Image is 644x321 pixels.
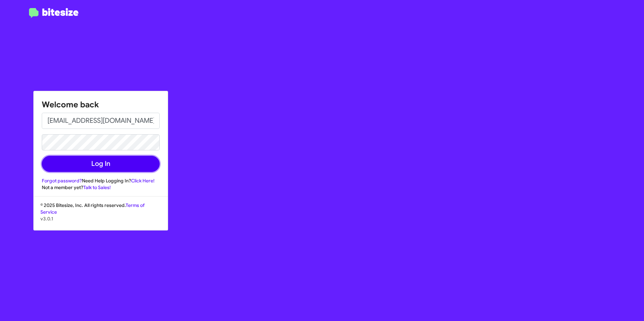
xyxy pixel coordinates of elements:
div: Need Help Logging In? [42,177,160,184]
input: Email address [42,113,160,129]
a: Terms of Service [40,202,144,215]
div: Not a member yet? [42,184,160,191]
a: Talk to Sales! [83,184,111,190]
a: Click Here! [131,178,155,184]
button: Log In [42,156,160,172]
h1: Welcome back [42,99,160,110]
p: v3.0.1 [40,215,161,222]
a: Forgot password? [42,178,82,184]
div: © 2025 Bitesize, Inc. All rights reserved. [34,202,168,230]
